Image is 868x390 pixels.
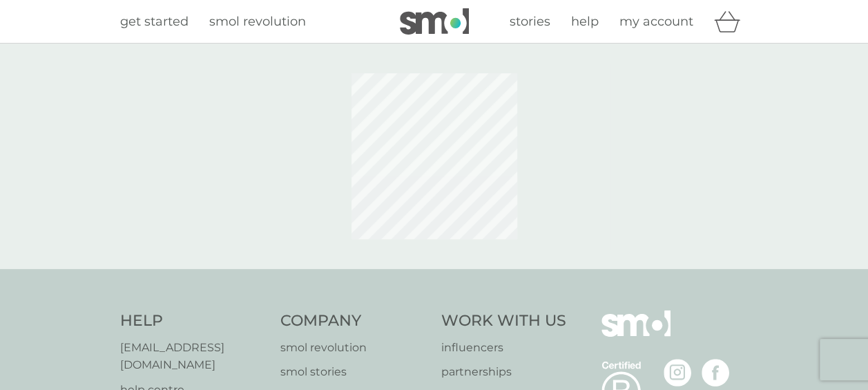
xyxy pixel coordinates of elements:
[280,310,427,332] h4: Company
[280,363,427,381] a: smol stories
[619,14,693,29] span: my account
[209,12,306,32] a: smol revolution
[702,359,729,387] img: visit the smol Facebook page
[571,12,599,32] a: help
[441,310,566,332] h4: Work With Us
[441,339,566,357] a: influencers
[619,12,693,32] a: my account
[601,310,671,357] img: smol
[441,363,566,381] a: partnerships
[510,12,550,32] a: stories
[120,339,267,374] a: [EMAIL_ADDRESS][DOMAIN_NAME]
[120,12,189,32] a: get started
[664,359,691,387] img: visit the smol Instagram page
[120,310,267,332] h4: Help
[510,14,550,29] span: stories
[714,8,749,35] div: basket
[280,339,427,357] a: smol revolution
[209,14,306,29] span: smol revolution
[571,14,599,29] span: help
[400,8,469,35] img: smol
[120,14,189,29] span: get started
